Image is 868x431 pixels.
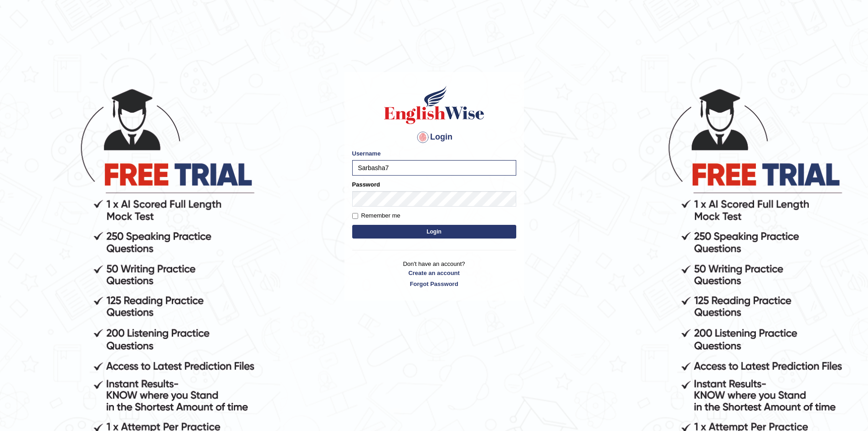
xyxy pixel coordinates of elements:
label: Username [352,149,381,158]
p: Don't have an account? [352,260,516,288]
a: Forgot Password [352,280,516,288]
img: Logo of English Wise sign in for intelligent practice with AI [382,84,486,125]
label: Password [352,180,380,189]
h4: Login [352,130,516,145]
a: Create an account [352,269,516,277]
